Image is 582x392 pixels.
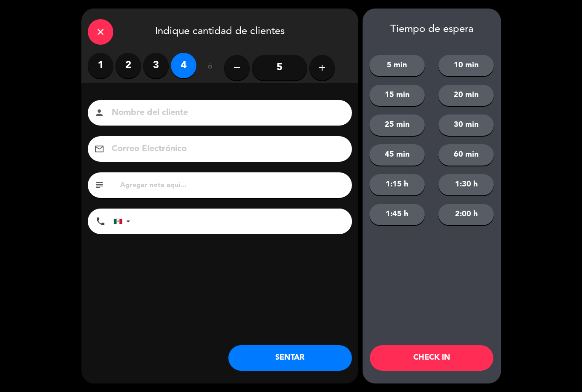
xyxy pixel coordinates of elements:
input: Agregar nota aquí... [119,179,346,191]
i: close [95,27,106,37]
button: 20 min [438,85,494,106]
button: 2:00 h [438,204,494,225]
button: 10 min [438,55,494,76]
input: Nombre del cliente [111,106,341,120]
label: 3 [143,53,169,78]
input: Correo Electrónico [111,142,341,157]
label: 2 [115,53,141,78]
button: 5 min [369,55,425,76]
div: Tiempo de espera [363,23,501,36]
button: remove [224,55,250,80]
label: 4 [171,53,196,78]
div: Indique cantidad de clientes [81,9,358,53]
button: SENTAR [228,345,352,371]
div: Mexico (México): +52 [114,209,133,234]
button: 15 min [369,85,425,106]
label: 1 [88,53,113,78]
i: subject [94,180,104,190]
i: person [94,108,104,118]
button: 1:30 h [438,174,494,195]
button: 60 min [438,144,494,166]
button: 1:15 h [369,174,425,195]
button: 30 min [438,114,494,136]
i: email [94,144,104,154]
button: 25 min [369,114,425,136]
i: add [317,63,327,73]
button: CHECK IN [370,345,493,371]
i: remove [232,63,242,73]
button: add [309,55,335,80]
button: 45 min [369,144,425,166]
button: 1:45 h [369,204,425,225]
div: ó [196,53,224,83]
i: phone [95,216,106,226]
